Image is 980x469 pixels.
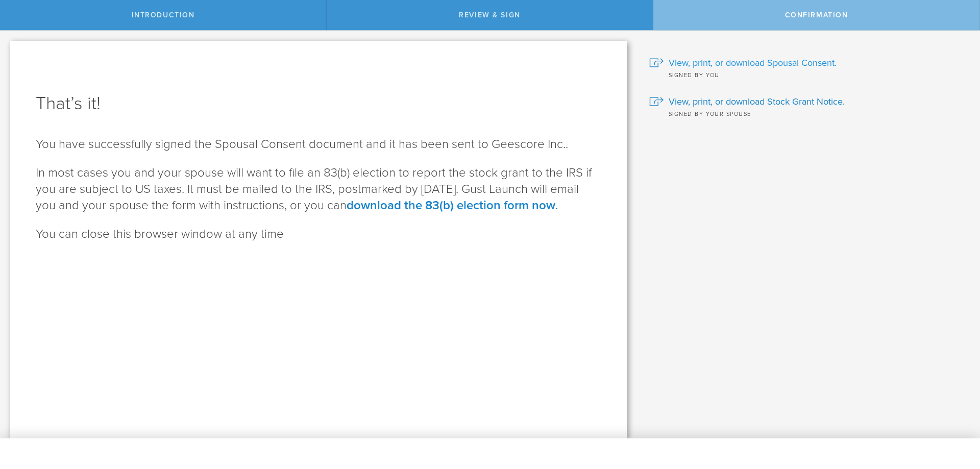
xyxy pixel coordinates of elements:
div: Signed by you [649,69,965,80]
a: download the 83(b) election form now [347,198,555,213]
p: You have successfully signed the Spousal Consent document and it has been sent to Geescore Inc.. [36,136,601,153]
iframe: Chat Widget [929,389,980,438]
span: Review & Sign [459,11,521,19]
span: Confirmation [785,11,848,19]
div: Signed by your spouse [649,108,965,118]
span: Introduction [132,11,195,19]
p: In most cases you and your spouse will want to file an 83(b) election to report the stock grant t... [36,165,601,214]
h1: That’s it! [36,91,601,116]
p: You can close this browser window at any time [36,226,601,242]
span: View, print, or download Spousal Consent. [669,56,837,69]
span: View, print, or download Stock Grant Notice. [669,95,845,108]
